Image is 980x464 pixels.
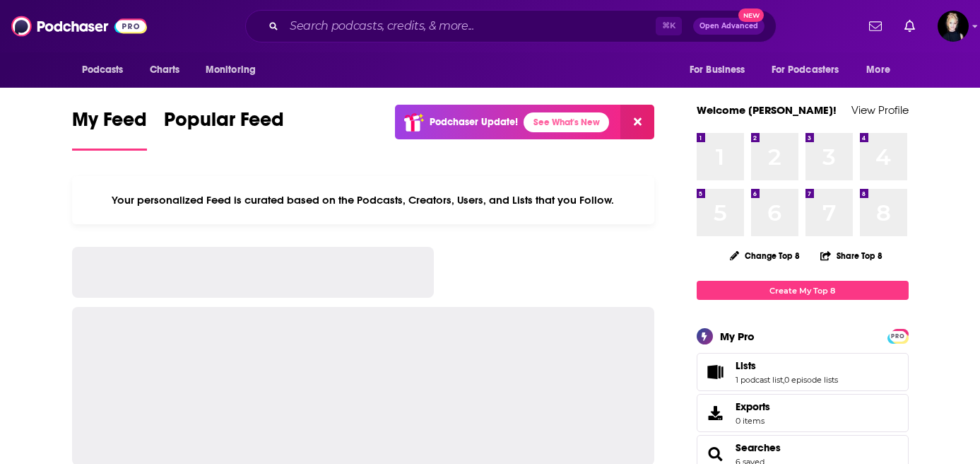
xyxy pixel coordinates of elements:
span: Charts [150,60,180,80]
span: More [866,60,890,80]
div: My Pro [720,330,755,343]
a: Create My Top 8 [697,281,909,300]
img: User Profile [938,11,969,42]
a: Lists [702,362,730,382]
span: , [783,375,784,385]
span: Logged in as Passell [938,11,969,42]
span: New [738,8,764,22]
span: 0 items [736,416,770,426]
a: Searches [702,444,730,464]
span: For Business [690,60,745,80]
a: 0 episode lists [784,375,838,385]
span: Exports [702,403,730,423]
button: Share Top 8 [820,242,883,269]
button: open menu [762,57,860,83]
img: Podchaser - Follow, Share and Rate Podcasts [11,13,147,40]
a: Show notifications dropdown [863,14,887,38]
span: Monitoring [206,60,256,80]
p: Podchaser Update! [430,116,518,128]
button: open menu [680,57,763,83]
span: My Feed [72,108,147,140]
a: Welcome [PERSON_NAME]! [697,103,837,117]
a: Searches [736,441,781,454]
a: 1 podcast list [736,375,783,385]
input: Search podcasts, credits, & more... [284,15,656,37]
a: My Feed [72,108,147,151]
div: Search podcasts, credits, & more... [245,10,777,42]
span: Popular Feed [164,108,284,140]
button: open menu [856,57,908,83]
button: Change Top 8 [721,247,809,265]
button: open menu [196,57,274,83]
button: Show profile menu [938,11,969,42]
span: Lists [697,353,909,391]
div: Your personalized Feed is curated based on the Podcasts, Creators, Users, and Lists that you Follow. [72,176,655,224]
button: open menu [72,57,142,83]
span: Exports [736,400,770,413]
a: Charts [141,57,189,83]
span: Podcasts [82,60,124,80]
a: View Profile [851,103,909,117]
span: Lists [736,359,756,372]
span: For Podcasters [772,60,839,80]
a: Lists [736,359,838,372]
a: See What's New [524,112,609,132]
span: Open Advanced [699,23,758,30]
span: PRO [890,331,907,342]
a: Exports [697,394,909,432]
a: Show notifications dropdown [899,14,921,38]
button: Open AdvancedNew [693,18,764,35]
a: PRO [890,330,907,341]
a: Popular Feed [164,108,284,151]
span: ⌘ K [656,17,682,35]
